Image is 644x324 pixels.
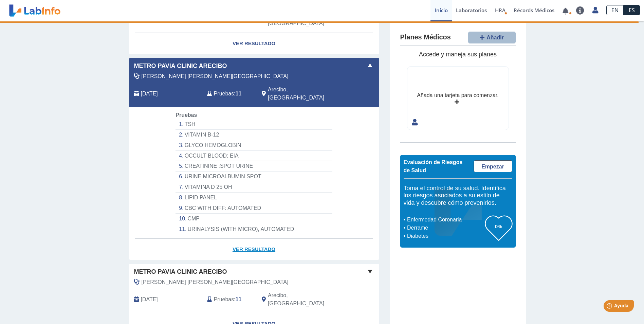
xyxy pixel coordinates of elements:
a: Ver Resultado [129,33,379,54]
span: Evaluación de Riesgos de Salud [404,159,463,173]
div: Añada una tarjeta para comenzar. [417,91,498,100]
li: TSH [176,119,332,130]
li: CBC WITH DIFF: AUTOMATED [176,203,332,214]
a: ES [624,5,640,15]
span: HRA [495,7,505,14]
span: Añadir [486,35,504,40]
li: VITAMIN B-12 [176,130,332,140]
span: Metro Pavia Clinic Arecibo [134,61,227,71]
a: Empezar [474,160,512,172]
span: Areizaga Montalvo, Marisol [142,72,289,80]
li: Diabetes [405,232,485,240]
span: Arecibo, PR [268,86,343,102]
span: Pruebas [214,90,234,98]
li: GLYCO HEMOGLOBIN [176,140,332,151]
button: Añadir [468,32,516,43]
span: Pruebas [176,112,197,118]
li: Derrame [405,224,485,232]
span: 2025-08-07 [141,90,158,98]
b: 8 [236,16,239,22]
span: Accede y maneja sus planes [419,51,497,58]
h4: Planes Médicos [400,33,451,41]
span: Metro Pavia Clinic Arecibo [134,267,227,276]
div: : [202,291,257,308]
b: 11 [236,91,242,96]
a: Ver Resultado [129,239,379,260]
span: Areizaga Montalvo, Marisol [142,278,289,286]
a: EN [606,5,624,15]
li: LIPID PANEL [176,193,332,203]
li: Enfermedad Coronaria [405,216,485,224]
li: URINALYSIS (WITH MICRO), AUTOMATED [176,224,332,234]
span: Arecibo, PR [268,291,343,308]
span: Pruebas [214,295,234,304]
li: CMP [176,214,332,224]
li: URINE MICROALBUMIN SPOT [176,172,332,182]
span: 2025-02-14 [141,295,158,304]
span: Empezar [481,164,504,169]
li: VITAMINA D 25 OH [176,182,332,193]
div: : [202,86,257,102]
li: OCCULT BLOOD: EIA [176,151,332,161]
h3: 0% [485,222,512,231]
iframe: Help widget launcher [584,298,637,317]
b: 11 [236,296,242,302]
li: CREATININE :SPOT URINE [176,161,332,172]
h5: Toma el control de su salud. Identifica los riesgos asociados a su estilo de vida y descubre cómo... [404,185,512,207]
